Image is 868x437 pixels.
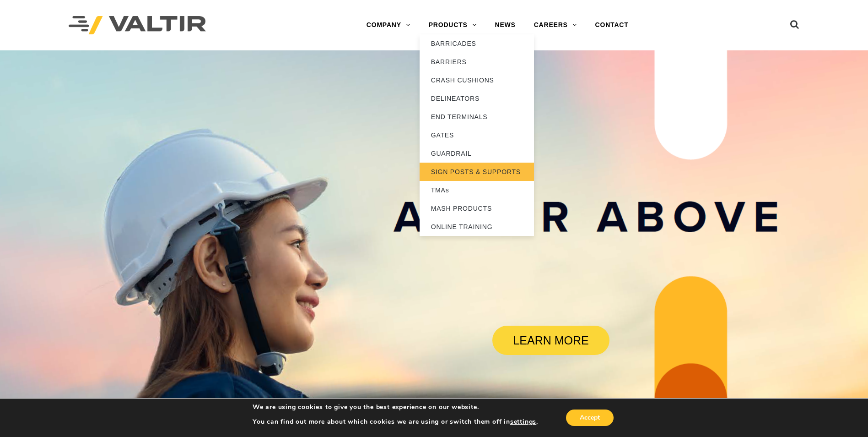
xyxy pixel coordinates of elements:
[420,163,534,181] a: SIGN POSTS & SUPPORTS
[492,326,609,355] a: LEARN MORE
[69,16,206,35] img: Valtir
[566,410,614,426] button: Accept
[486,16,525,34] a: NEWS
[586,16,638,34] a: CONTACT
[420,53,534,71] a: BARRIERS
[420,144,534,163] a: GUARDRAIL
[510,418,536,426] button: settings
[420,181,534,199] a: TMAs
[420,89,534,108] a: DELINEATORS
[357,16,420,34] a: COMPANY
[525,16,586,34] a: CAREERS
[420,34,534,53] a: BARRICADES
[253,418,538,426] p: You can find out more about which cookies we are using or switch them off in .
[420,108,534,126] a: END TERMINALS
[420,199,534,218] a: MASH PRODUCTS
[420,218,534,236] a: ONLINE TRAINING
[420,126,534,144] a: GATES
[420,16,486,34] a: PRODUCTS
[253,403,538,411] p: We are using cookies to give you the best experience on our website.
[420,71,534,89] a: CRASH CUSHIONS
